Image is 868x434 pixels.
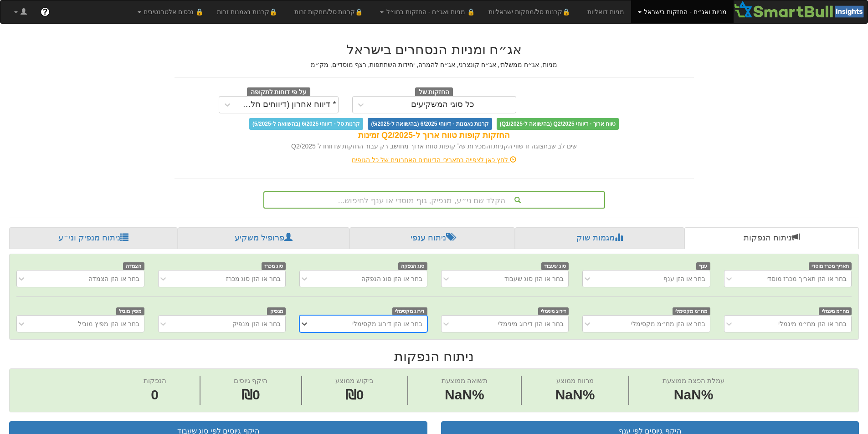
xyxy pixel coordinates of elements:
a: 🔒 נכסים אלטרנטיבים [131,0,211,23]
div: בחר או הזן מח״מ מינמלי [778,319,847,328]
h2: אג״ח ומניות הנסחרים בישראל [175,42,694,57]
span: על פי דוחות לתקופה [247,87,310,97]
span: סוג הנפקה [398,262,427,270]
a: ? [34,0,56,23]
h2: ניתוח הנפקות [9,349,859,364]
span: NaN% [442,385,488,405]
div: בחר או הזן דירוג מינימלי [498,319,564,328]
div: * דיווח אחרון (דיווחים חלקיים) [238,100,336,109]
span: קרנות סל - דיווחי 6/2025 (בהשוואה ל-5/2025) [249,118,363,130]
a: 🔒קרנות נאמנות זרות [210,0,288,23]
span: קרנות נאמנות - דיווחי 6/2025 (בהשוואה ל-5/2025) [368,118,492,130]
span: ביקוש ממוצע [335,377,374,384]
a: פרופיל משקיע [178,227,349,249]
span: מנפיק [267,307,286,315]
span: עמלת הפצה ממוצעת [663,377,724,384]
a: 🔒קרנות סל/מחקות ישראליות [482,0,580,23]
a: ניתוח הנפקות [684,227,859,249]
a: מגמות שוק [515,227,684,249]
span: מח״מ מינמלי [819,307,852,315]
span: ₪0 [345,387,364,402]
a: ניתוח מנפיק וני״ע [9,227,178,249]
span: NaN% [663,385,724,405]
div: בחר או הזן הצמדה [88,274,139,283]
span: היקף גיוסים [234,377,267,384]
span: 0 [144,385,166,405]
div: לחץ כאן לצפייה בתאריכי הדיווחים האחרונים של כל הגופים [168,155,701,164]
div: הקלד שם ני״ע, מנפיק, גוף מוסדי או ענף לחיפוש... [264,192,604,208]
div: בחר או הזן מנפיק [232,319,281,328]
span: מרווח ממוצע [556,377,594,384]
a: ניתוח ענפי [349,227,515,249]
a: 🔒 מניות ואג״ח - החזקות בחו״ל [373,0,482,23]
img: Smartbull [734,0,868,19]
a: 🔒קרנות סל/מחקות זרות [288,0,373,23]
h5: מניות, אג״ח ממשלתי, אג״ח קונצרני, אג״ח להמרה, יחידות השתתפות, רצף מוסדיים, מק״מ [175,61,694,68]
span: תאריך מכרז מוסדי [809,262,852,270]
span: ? [42,7,47,16]
span: ₪0 [241,387,260,402]
span: סוג שעבוד [541,262,569,270]
span: הצמדה [123,262,144,270]
div: בחר או הזן מח״מ מקסימלי [631,319,705,328]
a: מניות ואג״ח - החזקות בישראל [631,0,734,23]
div: בחר או הזן תאריך מכרז מוסדי [766,274,847,283]
a: מניות דואליות [580,0,631,23]
span: מח״מ מקסימלי [673,307,710,315]
span: תשואה ממוצעת [442,377,488,384]
div: שים לב שבתצוגה זו שווי הקניות והמכירות של קופות טווח ארוך מחושב רק עבור החזקות שדווחו ל Q2/2025 [175,142,694,151]
span: סוג מכרז [262,262,286,270]
div: החזקות קופות טווח ארוך ל-Q2/2025 זמינות [175,130,694,142]
span: טווח ארוך - דיווחי Q2/2025 (בהשוואה ל-Q1/2025) [497,118,619,130]
span: הנפקות [144,377,166,384]
span: דירוג מקסימלי [392,307,427,315]
div: בחר או הזן סוג הנפקה [361,274,422,283]
div: בחר או הזן סוג מכרז [226,274,281,283]
div: כל סוגי המשקיעים [411,100,474,109]
span: דירוג מינימלי [538,307,569,315]
span: מפיץ מוביל [116,307,144,315]
span: NaN% [555,385,595,405]
div: בחר או הזן ענף [663,274,705,283]
div: בחר או הזן סוג שעבוד [504,274,564,283]
div: בחר או הזן מפיץ מוביל [78,319,139,328]
span: ענף [696,262,710,270]
div: בחר או הזן דירוג מקסימלי [352,319,422,328]
span: החזקות של [415,87,453,97]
